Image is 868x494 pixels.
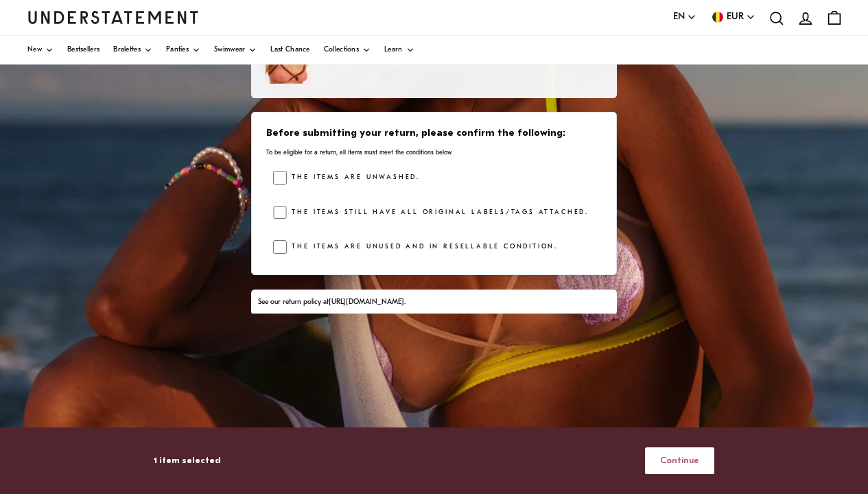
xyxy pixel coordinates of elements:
a: Bralettes [113,36,152,64]
a: Understatement Homepage [27,11,199,23]
span: Collections [324,47,359,54]
a: Last Chance [270,36,309,64]
a: Learn [384,36,414,64]
label: The items are unused and in resellable condition. [287,240,558,254]
span: Bestsellers [67,47,99,54]
span: Learn [384,47,403,54]
button: EUR [710,10,755,25]
label: The items still have all original labels/tags attached. [287,206,589,220]
span: Panties [166,47,189,54]
div: See our return policy at . [258,297,609,308]
span: Bralettes [113,47,141,54]
a: Panties [166,36,200,64]
span: Last Chance [270,47,309,54]
span: New [27,47,42,54]
span: EN [673,10,685,25]
a: Swimwear [214,36,257,64]
a: Bestsellers [67,36,99,64]
label: The items are unwashed. [287,171,420,185]
h3: Before submitting your return, please confirm the following: [266,127,602,141]
p: To be eligible for a return, all items must meet the conditions below. [266,148,602,157]
span: EUR [727,10,744,25]
button: EN [673,10,696,25]
span: Swimwear [214,47,245,54]
a: New [27,36,54,64]
a: Collections [324,36,371,64]
a: [URL][DOMAIN_NAME] [329,298,404,306]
